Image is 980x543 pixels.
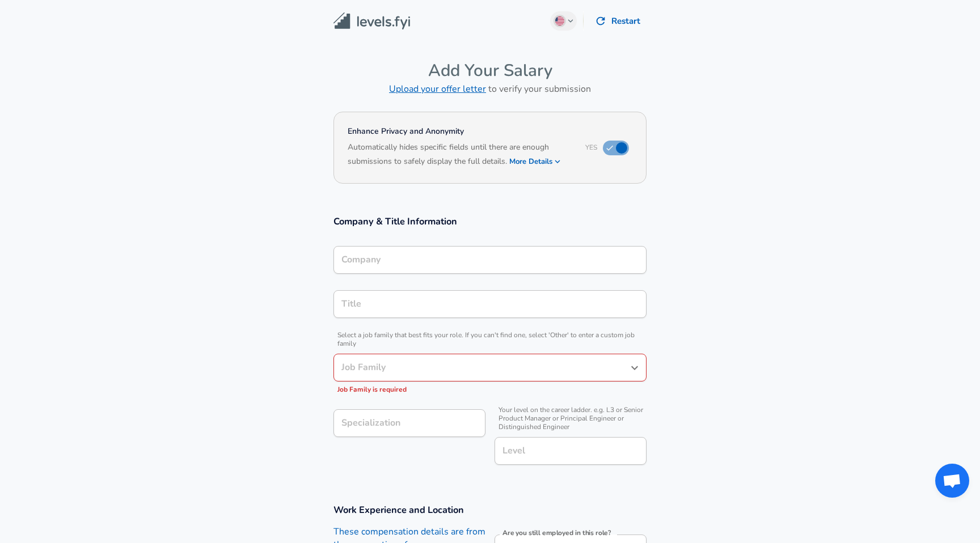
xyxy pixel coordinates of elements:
[495,406,647,431] span: Your level on the career ladder. e.g. L3 or Senior Product Manager or Principal Engineer or Disti...
[590,9,647,33] button: Restart
[333,60,647,81] h4: Add Your Salary
[585,143,597,152] span: Yes
[339,359,624,376] input: Software Engineer
[333,331,647,348] span: Select a job family that best fits your role. If you can't find one, select 'Other' to enter a cu...
[339,295,641,313] input: Software Engineer
[389,83,486,95] a: Upload your offer letter
[339,251,641,269] input: Google
[550,11,577,31] button: English (US)
[333,503,647,516] h3: Work Experience and Location
[500,442,641,460] input: L3
[333,409,485,437] input: Specialization
[348,126,572,137] h4: Enhance Privacy and Anonymity
[333,215,647,228] h3: Company & Title Information
[627,360,643,376] button: Open
[502,529,611,536] label: Are you still employed in this role?
[348,141,572,169] h6: Automatically hides specific fields until there are enough submissions to safely display the full...
[333,81,647,97] h6: to verify your submission
[935,464,969,498] div: Open chat
[337,385,407,394] span: Job Family is required
[509,154,561,169] button: More Details
[555,16,564,26] img: English (US)
[333,12,410,30] img: Levels.fyi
